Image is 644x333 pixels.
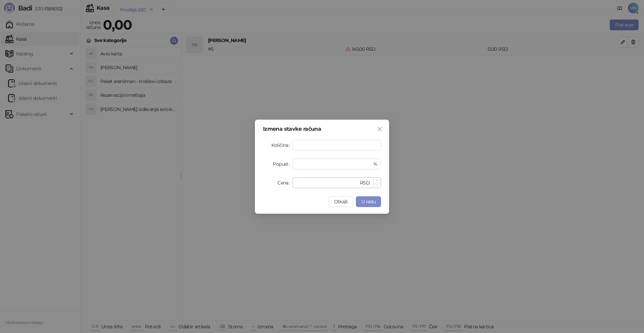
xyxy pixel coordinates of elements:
button: Otkaži [329,196,353,207]
span: Zatvori [374,126,385,132]
input: Popust [297,159,372,169]
button: Close [374,124,385,134]
label: Popust [273,159,292,169]
div: Izmena stavke računa [263,126,381,132]
span: close [377,126,382,132]
span: up [376,179,378,181]
span: down [376,184,378,186]
span: Increase Value [373,178,381,183]
label: Količina [271,140,292,151]
input: Količina [293,140,381,150]
span: Decrease Value [373,183,381,188]
label: Cena [277,177,292,188]
input: Cena [297,178,359,188]
span: Otkaži [334,199,348,205]
span: U redu [361,199,376,205]
button: U redu [356,196,381,207]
